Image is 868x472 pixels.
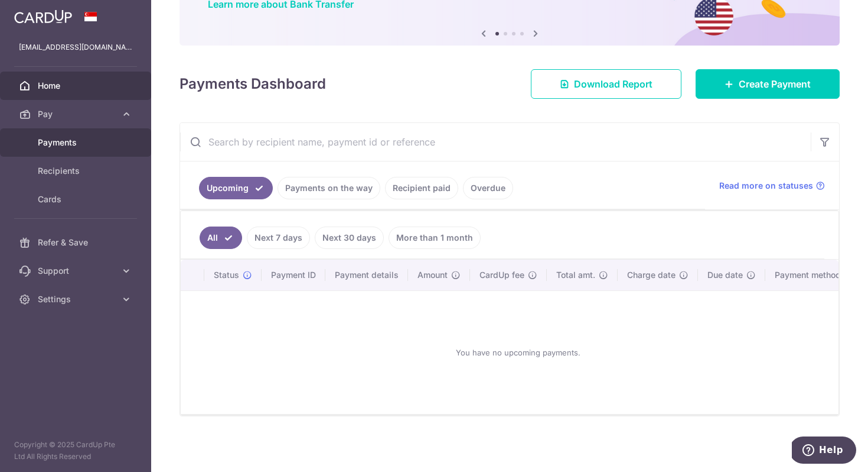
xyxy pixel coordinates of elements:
[696,69,840,99] a: Create Payment
[38,293,116,305] span: Settings
[325,260,408,290] th: Payment details
[719,180,813,192] span: Read more on statuses
[315,227,384,249] a: Next 30 days
[574,77,652,91] span: Download Report
[792,437,856,466] iframe: Opens a widget where you can find more information
[719,180,825,192] a: Read more on statuses
[38,193,116,205] span: Cards
[765,260,855,290] th: Payment method
[199,177,273,199] a: Upcoming
[707,269,743,281] span: Due date
[38,165,116,177] span: Recipients
[14,9,72,24] img: CardUp
[531,69,681,99] a: Download Report
[19,41,132,53] p: [EMAIL_ADDRESS][DOMAIN_NAME]
[262,260,325,290] th: Payment ID
[38,137,116,148] span: Payments
[278,177,380,199] a: Payments on the way
[38,265,116,277] span: Support
[180,73,326,95] h4: Payments Dashboard
[195,300,841,405] div: You have no upcoming payments.
[180,123,811,161] input: Search by recipient name, payment id or reference
[200,227,242,249] a: All
[38,237,116,248] span: Refer & Save
[389,227,481,249] a: More than 1 month
[214,269,239,281] span: Status
[38,80,116,92] span: Home
[556,269,595,281] span: Total amt.
[385,177,458,199] a: Recipient paid
[479,269,524,281] span: CardUp fee
[739,77,811,91] span: Create Payment
[38,108,116,120] span: Pay
[627,269,676,281] span: Charge date
[247,227,310,249] a: Next 7 days
[417,269,448,281] span: Amount
[463,177,513,199] a: Overdue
